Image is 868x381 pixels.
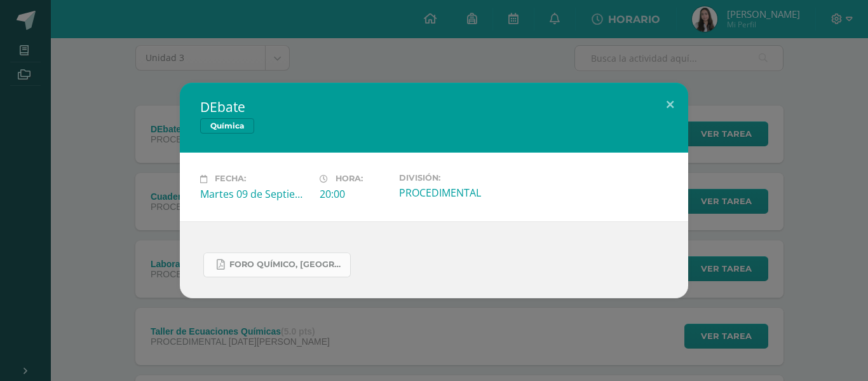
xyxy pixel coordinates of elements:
[320,187,389,201] div: 20:00
[229,260,344,270] span: Foro Químico, [GEOGRAPHIC_DATA] 2025.pdf
[215,174,246,184] span: Fecha:
[200,118,254,134] span: Química
[200,187,309,201] div: Martes 09 de Septiembre
[203,253,351,277] a: Foro Químico, [GEOGRAPHIC_DATA] 2025.pdf
[652,83,688,126] button: Close (Esc)
[399,186,508,200] div: PROCEDIMENTAL
[399,173,508,183] label: División:
[336,174,363,184] span: Hora:
[200,98,668,116] h2: DEbate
